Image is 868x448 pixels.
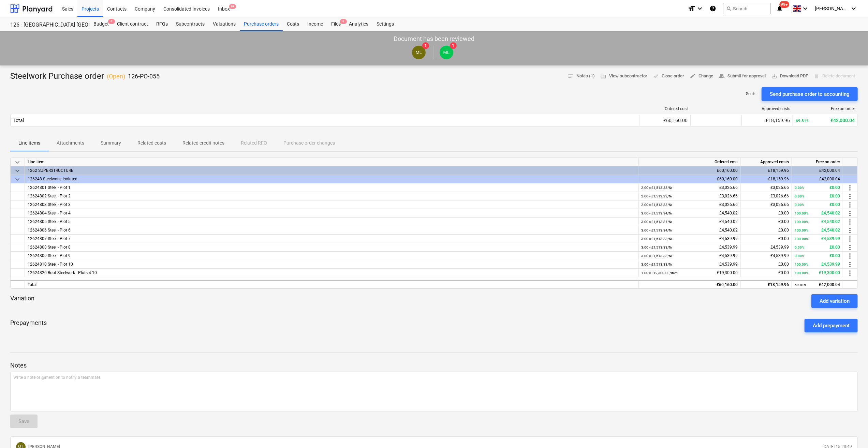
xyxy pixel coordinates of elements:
a: Files9 [327,17,345,31]
div: £0.00 [795,183,840,192]
div: £60,160.00 [641,166,738,175]
span: more_vert [846,252,854,260]
i: keyboard_arrow_down [850,4,858,13]
div: £4,539.99 [641,235,738,243]
small: 0.00% [795,245,804,249]
div: Add variation [820,297,850,305]
a: Budget4 [89,17,113,31]
div: £4,540.02 [795,218,840,226]
div: £18,159.96 [745,118,790,123]
div: Martin Lill [412,46,426,59]
span: 1 [422,42,429,49]
div: Files [327,17,345,31]
span: more_vert [846,184,854,192]
div: £0.00 [795,243,840,252]
a: Valuations [209,17,240,31]
small: 100.00% [795,263,808,266]
span: 9+ [229,4,236,9]
div: 126248 Steelwork -isolated [28,175,635,183]
div: £4,539.99 [641,243,738,252]
button: Search [723,3,771,14]
p: ( Open ) [107,72,125,80]
a: Purchase orders [240,17,283,31]
small: 0.00% [795,254,804,258]
a: Subcontracts [172,17,209,31]
p: Notes [10,361,858,370]
div: £3,026.66 [744,183,789,192]
div: £4,540.02 [795,226,840,235]
div: £60,160.00 [642,118,688,123]
small: 3.00 × £1,513.34 / Nr [641,220,672,224]
small: 2.00 × £1,513.33 / Nr [641,194,672,198]
div: Ordered cost [638,158,741,166]
div: £19,300.00 [641,269,738,277]
small: 2.00 × £1,513.33 / Nr [641,203,672,207]
button: Close order [650,71,687,81]
p: Related credit notes [182,139,224,147]
button: Change [687,71,716,81]
span: more_vert [846,235,854,243]
div: £3,026.66 [641,200,738,209]
span: Submit for approval [719,72,766,80]
div: £4,539.99 [641,252,738,260]
div: £19,300.00 [795,269,840,277]
button: Send purchase order to accounting [762,87,858,101]
p: Prepayments [10,319,47,332]
div: £0.00 [744,209,789,218]
span: notes [568,73,574,79]
span: more_vert [846,218,854,226]
div: Line-item [25,158,638,166]
span: more_vert [846,201,854,209]
span: people_alt [719,73,725,79]
p: 126-PO-055 [128,72,160,80]
div: Add prepayment [813,321,850,330]
button: Add variation [811,294,858,308]
i: notifications [776,4,783,13]
span: edit [690,73,696,79]
div: £4,540.02 [641,226,738,235]
span: 12624802 Steel - Plot 2 [28,194,71,198]
span: search [726,6,732,11]
div: £0.00 [744,260,789,269]
a: Settings [372,17,398,31]
span: Change [690,72,713,80]
div: £42,000.04 [796,118,855,123]
span: Notes (1) [568,72,595,80]
p: Line-items [18,139,40,147]
span: 12624810 Steel - Plot 10 [28,262,73,267]
small: 100.00% [795,271,808,275]
span: ML [443,50,450,55]
button: Add prepayment [805,319,858,332]
div: £3,026.66 [744,200,789,209]
small: 3.00 × £1,513.33 / Nr [641,245,672,249]
div: Martin Lill [440,46,453,59]
div: £0.00 [795,200,840,209]
small: 100.00% [795,220,808,224]
span: 12624809 Steel - Plot 9 [28,253,71,258]
div: £4,539.99 [744,252,789,260]
span: more_vert [846,269,854,277]
iframe: Chat Widget [834,415,868,448]
span: business [600,73,606,79]
div: Free on order [792,158,843,166]
div: £0.00 [795,192,840,200]
div: 1262 SUPERSTRUCTURE [28,166,635,175]
a: Analytics [345,17,372,31]
div: £4,540.02 [641,218,738,226]
p: Document has been reviewed [394,35,474,43]
small: 69.81% [795,283,806,287]
div: £18,159.96 [744,175,789,183]
small: 3.00 × £1,513.34 / Nr [641,228,672,232]
div: £0.00 [744,226,789,235]
div: Client contract [113,17,152,31]
small: 69.81% [796,118,809,123]
span: 99+ [780,1,790,8]
div: £60,160.00 [641,281,738,289]
i: Knowledge base [709,4,716,13]
span: keyboard_arrow_down [13,167,21,175]
a: Income [303,17,327,31]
